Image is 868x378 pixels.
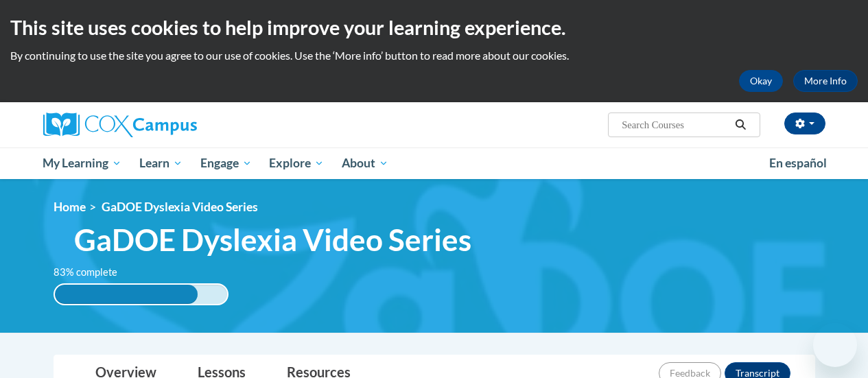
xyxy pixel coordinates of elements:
iframe: Button to launch messaging window [813,323,857,367]
a: Engage [191,147,261,179]
button: Okay [739,70,783,92]
span: GaDOE Dyslexia Video Series [74,222,471,258]
label: 83% complete [54,265,132,280]
button: Account Settings [784,113,825,134]
p: By continuing to use the site you agree to our use of cookies. Use the ‘More info’ button to read... [10,48,858,63]
a: Home [54,200,86,214]
div: Main menu [33,147,836,179]
h2: This site uses cookies to help improve your learning experience. [10,14,858,41]
input: Search Courses [620,117,730,133]
a: Cox Campus [43,113,290,137]
a: Explore [260,147,333,179]
div: 83% complete [55,285,198,304]
span: GaDOE Dyslexia Video Series [102,200,258,214]
span: En español [769,156,827,170]
span: About [342,155,388,172]
a: About [333,147,397,179]
span: Explore [269,155,324,172]
span: Learn [139,155,183,172]
span: My Learning [43,155,121,172]
img: Cox Campus [43,113,197,137]
a: En español [760,149,836,178]
span: Engage [200,155,252,172]
a: My Learning [34,147,131,179]
a: More Info [793,70,858,92]
button: Search [730,117,751,133]
a: Learn [130,147,191,179]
